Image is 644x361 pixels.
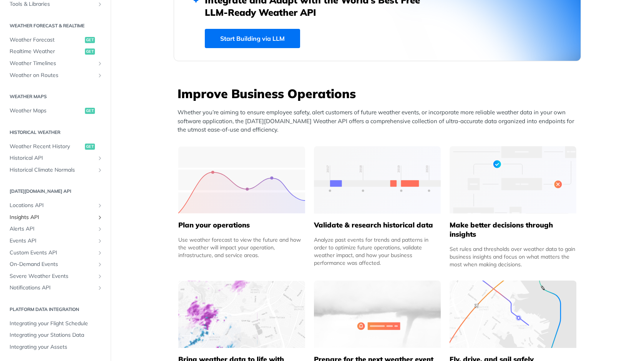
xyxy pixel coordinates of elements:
[178,108,581,134] p: Whether you’re aiming to ensure employee safety, alert customers of future weather events, or inc...
[97,273,103,279] button: Show subpages for Severe Weather Events
[6,46,105,57] a: Realtime Weatherget
[450,245,576,268] div: Set rules and thresholds over weather data to gain business insights and focus on what matters th...
[450,221,576,239] h5: Make better decisions through insights
[178,221,305,230] h5: Plan your operations
[6,212,105,223] a: Insights APIShow subpages for Insights API
[85,48,95,55] span: get
[314,146,441,214] img: 13d7ca0-group-496-2.svg
[6,152,105,164] a: Historical APIShow subpages for Historical API
[97,167,103,173] button: Show subpages for Historical Climate Normals
[97,60,103,67] button: Show subpages for Weather Timelines
[314,236,441,267] div: Analyze past events for trends and patterns in order to optimize future operations, validate weat...
[314,221,441,230] h5: Validate & research historical data
[6,271,105,282] a: Severe Weather EventsShow subpages for Severe Weather Events
[6,318,105,329] a: Integrating your Flight Schedule
[97,250,103,256] button: Show subpages for Custom Events API
[6,70,105,81] a: Weather on RoutesShow subpages for Weather on Routes
[10,343,103,351] span: Integrating your Assets
[450,146,576,214] img: a22d113-group-496-32x.svg
[6,22,105,29] h2: Weather Forecast & realtime
[85,144,95,150] span: get
[6,129,105,136] h2: Historical Weather
[10,320,103,328] span: Integrating your Flight Schedule
[6,200,105,211] a: Locations APIShow subpages for Locations API
[6,58,105,69] a: Weather TimelinesShow subpages for Weather Timelines
[6,141,105,152] a: Weather Recent Historyget
[6,282,105,294] a: Notifications APIShow subpages for Notifications API
[10,225,95,233] span: Alerts API
[178,146,305,214] img: 39565e8-group-4962x.svg
[10,331,103,339] span: Integrating your Stations Data
[10,249,95,257] span: Custom Events API
[6,259,105,270] a: On-Demand EventsShow subpages for On-Demand Events
[6,329,105,341] a: Integrating your Stations Data
[97,226,103,232] button: Show subpages for Alerts API
[314,281,441,348] img: 2c0a313-group-496-12x.svg
[97,261,103,267] button: Show subpages for On-Demand Events
[6,164,105,176] a: Historical Climate NormalsShow subpages for Historical Climate Normals
[10,0,95,8] span: Tools & Libraries
[6,105,105,117] a: Weather Mapsget
[10,143,83,150] span: Weather Recent History
[10,261,95,268] span: On-Demand Events
[10,154,95,162] span: Historical API
[10,48,83,55] span: Realtime Weather
[10,284,95,292] span: Notifications API
[10,166,95,174] span: Historical Climate Normals
[85,37,95,43] span: get
[10,202,95,209] span: Locations API
[6,247,105,259] a: Custom Events APIShow subpages for Custom Events API
[6,235,105,247] a: Events APIShow subpages for Events API
[6,306,105,313] h2: Platform DATA integration
[178,85,581,102] h3: Improve Business Operations
[6,223,105,235] a: Alerts APIShow subpages for Alerts API
[97,72,103,79] button: Show subpages for Weather on Routes
[10,237,95,245] span: Events API
[6,188,105,195] h2: [DATE][DOMAIN_NAME] API
[10,214,95,221] span: Insights API
[178,281,305,348] img: 4463876-group-4982x.svg
[97,155,103,161] button: Show subpages for Historical API
[178,236,305,259] div: Use weather forecast to view the future and how the weather will impact your operation, infrastru...
[6,93,105,100] h2: Weather Maps
[6,34,105,46] a: Weather Forecastget
[97,285,103,291] button: Show subpages for Notifications API
[6,341,105,353] a: Integrating your Assets
[97,214,103,221] button: Show subpages for Insights API
[450,281,576,348] img: 994b3d6-mask-group-32x.svg
[205,29,300,48] a: Start Building via LLM
[10,60,95,67] span: Weather Timelines
[97,202,103,209] button: Show subpages for Locations API
[10,72,95,79] span: Weather on Routes
[10,36,83,44] span: Weather Forecast
[10,272,95,280] span: Severe Weather Events
[97,1,103,7] button: Show subpages for Tools & Libraries
[10,107,83,115] span: Weather Maps
[85,108,95,114] span: get
[97,238,103,244] button: Show subpages for Events API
